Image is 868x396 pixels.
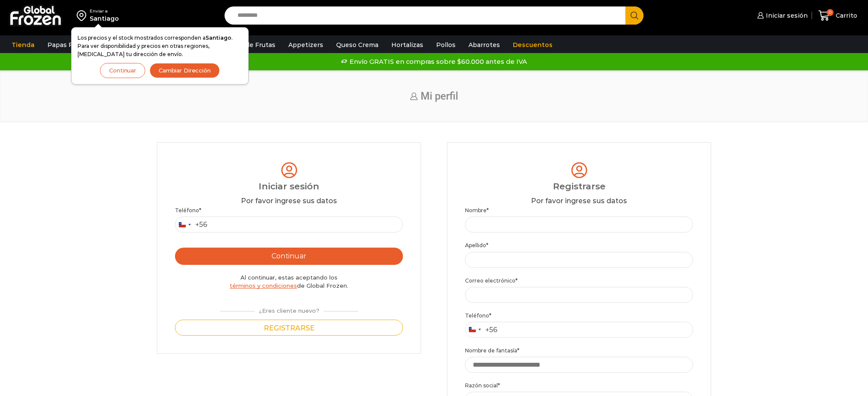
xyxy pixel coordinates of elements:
label: Apellido [465,241,693,249]
a: 0 Carrito [816,6,859,26]
a: Appetizers [284,37,328,53]
span: Iniciar sesión [764,11,808,20]
div: Santiago [90,14,119,23]
p: Los precios y el stock mostrados corresponden a . Para ver disponibilidad y precios en otras regi... [78,34,242,59]
a: Hortalizas [387,37,428,53]
button: Continuar [175,248,403,265]
a: Queso Crema [332,37,383,53]
label: Nombre de fantasía [465,346,693,355]
strong: Santiago [206,35,231,41]
label: Nombre [465,206,693,214]
button: Registrarse [175,320,403,336]
a: Pollos [432,37,460,53]
label: Razón social [465,381,693,390]
button: Selected country [175,217,207,232]
a: Iniciar sesión [755,7,808,24]
span: Carrito [834,11,857,20]
div: +56 [195,219,207,230]
a: Descuentos [509,37,557,53]
button: Cambiar Dirección [150,63,220,78]
img: tabler-icon-user-circle.svg [279,160,299,180]
div: Iniciar sesión [175,180,403,193]
div: ¿Eres cliente nuevo? [215,304,362,315]
button: Selected country [465,322,497,337]
button: Continuar [100,63,145,78]
div: Por favor ingrese sus datos [465,196,693,206]
span: Mi perfil [421,90,458,102]
img: tabler-icon-user-circle.svg [569,160,589,180]
a: Pulpa de Frutas [222,37,280,53]
img: address-field-icon.svg [77,8,90,23]
div: Registrarse [465,180,693,193]
label: Correo electrónico [465,277,693,285]
a: términos y condiciones [230,282,297,289]
span: 0 [827,9,834,16]
label: Teléfono [465,311,693,320]
button: Search button [625,6,643,25]
a: Tienda [7,37,39,53]
a: Papas Fritas [43,37,91,53]
div: +56 [485,324,497,336]
a: Abarrotes [464,37,504,53]
div: Enviar a [90,8,119,14]
label: Teléfono [175,206,403,214]
div: Al continuar, estas aceptando los de Global Frozen. [175,273,403,289]
div: Por favor ingrese sus datos [175,196,403,206]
